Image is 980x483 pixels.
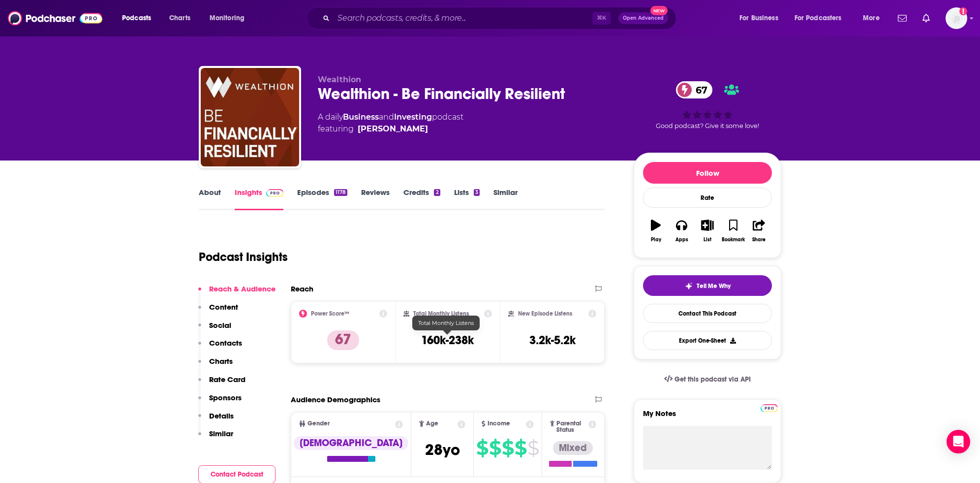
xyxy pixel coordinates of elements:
[752,237,766,243] div: Share
[502,440,514,456] span: $
[894,10,911,27] a: Show notifications dropdown
[294,436,408,450] div: [DEMOGRAPHIC_DATA]
[209,321,231,330] p: Social
[795,11,842,25] span: For Podcasters
[318,111,463,135] div: A daily podcast
[203,10,257,26] button: open menu
[722,237,745,243] div: Bookmark
[643,304,772,323] a: Contact This Podcast
[318,75,361,84] span: Wealthion
[334,189,347,196] div: 1178
[334,10,592,26] input: Search podcasts, credits, & more...
[643,162,772,184] button: Follow
[529,333,576,348] h3: 3.2k-5.2k
[209,411,234,420] p: Details
[946,7,967,29] img: User Profile
[8,9,102,28] img: Podchaser - Follow, Share and Rate Podcasts
[919,10,934,27] a: Show notifications dropdown
[643,409,772,426] label: My Notes
[946,7,967,29] span: Logged in as ellerylsmith123
[421,333,474,348] h3: 160k-238k
[947,430,970,453] div: Open Intercom Messenger
[210,11,245,25] span: Monitoring
[527,440,539,456] span: $
[199,250,288,264] h1: Podcast Insights
[515,440,526,456] span: $
[518,310,572,317] h2: New Episode Listens
[739,11,778,25] span: For Business
[425,440,460,459] span: 28 yo
[623,16,664,21] span: Open Advanced
[643,275,772,296] button: tell me why sparkleTell Me Why
[209,429,233,438] p: Similar
[379,112,394,122] span: and
[618,12,668,24] button: Open AdvancedNew
[946,7,967,29] button: Show profile menu
[358,123,428,135] a: Adam Taggart
[198,302,238,321] button: Content
[720,213,746,249] button: Bookmark
[394,112,432,122] a: Investing
[318,123,463,135] span: featuring
[209,284,276,293] p: Reach & Audience
[209,375,245,384] p: Rate Card
[651,237,661,243] div: Play
[643,188,772,208] div: Rate
[676,81,712,98] a: 67
[634,75,781,136] div: 67Good podcast? Give it some love!
[198,411,234,429] button: Details
[643,331,772,350] button: Export One-Sheet
[761,404,778,412] img: Podchaser Pro
[650,6,668,15] span: New
[198,338,242,356] button: Contacts
[669,213,694,249] button: Apps
[209,356,233,366] p: Charts
[643,213,669,249] button: Play
[198,321,231,339] button: Social
[488,420,510,427] span: Income
[556,420,586,433] span: Parental Status
[489,440,501,456] span: $
[307,420,330,427] span: Gender
[788,10,856,26] button: open menu
[418,320,474,326] span: Total Monthly Listens
[656,122,759,129] span: Good podcast? Give it some love!
[656,367,759,391] a: Get this podcast via API
[856,10,892,26] button: open menu
[474,189,480,196] div: 3
[122,11,151,25] span: Podcasts
[209,302,238,312] p: Content
[198,284,276,302] button: Reach & Audience
[291,395,380,404] h2: Audience Demographics
[163,10,196,26] a: Charts
[403,188,440,210] a: Credits2
[697,282,731,290] span: Tell Me Why
[493,188,518,210] a: Similar
[327,330,359,350] p: 67
[454,188,480,210] a: Lists3
[761,403,778,412] a: Pro website
[201,68,299,166] img: Wealthion - Be Financially Resilient
[426,420,438,427] span: Age
[209,393,242,402] p: Sponsors
[291,284,313,293] h2: Reach
[343,112,379,122] a: Business
[235,188,283,210] a: InsightsPodchaser Pro
[198,375,245,393] button: Rate Card
[316,7,686,30] div: Search podcasts, credits, & more...
[686,81,712,98] span: 67
[297,188,347,210] a: Episodes1178
[169,11,190,25] span: Charts
[198,429,233,447] button: Similar
[476,440,488,456] span: $
[198,393,242,411] button: Sponsors
[592,12,611,25] span: ⌘ K
[959,7,967,15] svg: Add a profile image
[746,213,772,249] button: Share
[311,310,349,317] h2: Power Score™
[413,310,469,317] h2: Total Monthly Listens
[115,10,164,26] button: open menu
[434,189,440,196] div: 2
[695,213,720,249] button: List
